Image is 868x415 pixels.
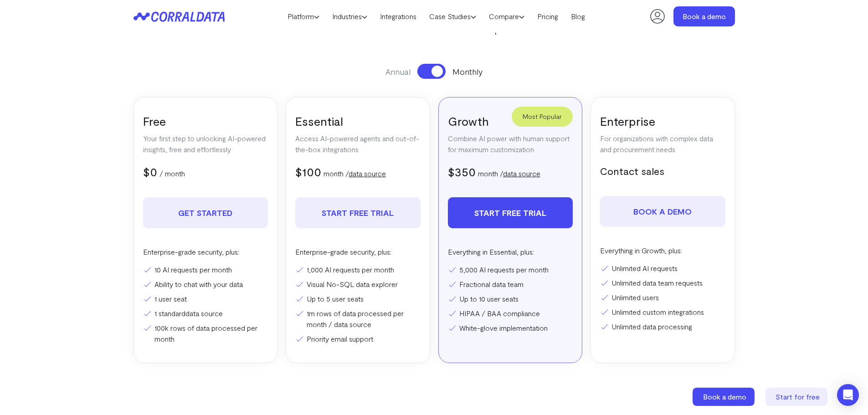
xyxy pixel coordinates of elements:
a: data source [185,309,223,318]
a: Blog [565,10,591,23]
p: Combine AI power with human support for maximum customization [448,133,573,155]
p: month / [324,168,386,179]
a: Book a demo [673,6,735,26]
li: 100k rows of data processed per month [143,323,268,344]
h3: Growth [448,113,573,128]
li: 1 standard [143,308,268,319]
li: Unlimited custom integrations [600,307,725,318]
div: Open Intercom Messenger [837,384,859,406]
li: Up to 10 user seats [448,293,573,304]
li: White-glove implementation [448,323,573,333]
li: 10 AI requests per month [143,264,268,275]
li: Ability to chat with your data [143,279,268,290]
li: Unlimited data processing [600,321,725,332]
p: Everything in Essential, plus: [448,246,573,257]
a: Book a demo [693,388,756,406]
li: Unlimited users [600,292,725,303]
li: Fractional data team [448,279,573,290]
li: Up to 5 user seats [295,293,421,304]
a: data source [349,169,386,178]
li: 1,000 AI requests per month [295,264,421,275]
span: Annual [385,66,411,77]
a: Case Studies [423,10,483,23]
a: Start for free [765,388,829,406]
span: $350 [448,164,476,179]
h3: Free [143,113,268,128]
p: Enterprise-grade security, plus: [143,246,268,257]
p: For organizations with complex data and procurement needs [600,133,725,155]
a: Pricing [531,10,565,23]
li: 5,000 AI requests per month [448,264,573,275]
p: Enterprise-grade security, plus: [295,246,421,257]
a: Book a demo [600,196,725,227]
span: $100 [295,164,321,179]
h3: Enterprise [600,113,725,128]
li: HIPAA / BAA compliance [448,308,573,319]
a: Start free trial [295,197,421,228]
a: data source [503,169,540,178]
span: Book a demo [703,392,746,401]
a: Start free trial [448,197,573,228]
p: Everything in Growth, plus: [600,245,725,256]
a: Integrations [374,10,423,23]
a: Get Started [143,197,268,228]
span: Monthly [452,66,483,77]
a: Industries [326,10,374,23]
li: 1m rows of data processed per month / data source [295,308,421,330]
h3: Essential [295,113,421,128]
p: Access AI-powered agents and out-of-the-box integrations [295,133,421,155]
p: month / [478,168,540,179]
a: Platform [281,10,326,23]
span: $0 [143,164,157,179]
li: Priority email support [295,333,421,344]
li: Visual No-SQL data explorer [295,279,421,290]
a: Compare [483,10,531,23]
h5: Contact sales [600,164,725,178]
div: Most Popular [512,107,573,127]
li: Unlimited data team requests [600,277,725,288]
p: / month [159,168,185,179]
span: Start for free [776,392,820,401]
li: Unlimited AI requests [600,263,725,274]
li: 1 user seat [143,293,268,304]
p: Your first step to unlocking AI-powered insights, free and effortlessly [143,133,268,155]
